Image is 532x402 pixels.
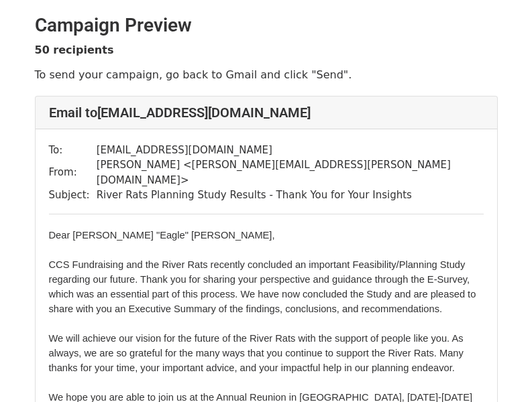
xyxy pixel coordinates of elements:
[35,44,114,56] strong: 50 recipients
[97,143,484,158] td: [EMAIL_ADDRESS][DOMAIN_NAME]
[97,188,484,203] td: River Rats Planning Study Results - Thank You for Your Insights
[49,143,97,158] td: To:
[49,230,275,241] span: Dear [PERSON_NAME] "Eagle" [PERSON_NAME],
[49,157,97,188] td: From:
[97,157,484,188] td: [PERSON_NAME] < [PERSON_NAME][EMAIL_ADDRESS][PERSON_NAME][DOMAIN_NAME] >
[35,14,498,37] h2: Campaign Preview
[49,105,484,121] h4: Email to [EMAIL_ADDRESS][DOMAIN_NAME]
[49,188,97,203] td: Subject:
[35,68,498,82] p: To send your campaign, go back to Gmail and click "Send".
[49,333,464,373] span: We will achieve our vision for the future of the River Rats with the support of people like you. ...
[49,259,476,314] span: CCS Fundraising and the River Rats recently concluded an important Feasibility/Planning Study reg...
